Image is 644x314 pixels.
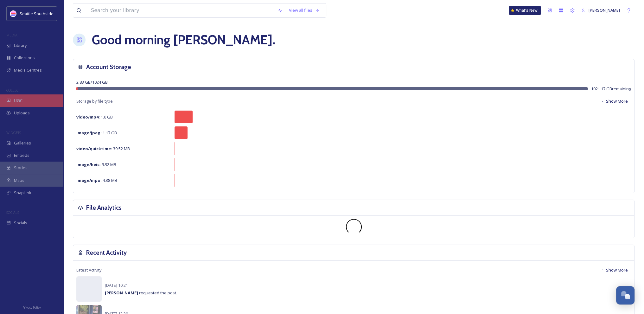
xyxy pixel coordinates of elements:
span: Latest Activity [76,267,101,273]
span: 9.92 MB [76,162,116,167]
a: What's New [509,6,541,15]
span: Socials [14,220,27,226]
span: 1.6 GB [76,114,113,120]
span: [PERSON_NAME] [589,7,620,13]
h3: File Analytics [86,203,122,212]
span: Storage by file type [76,98,113,104]
span: Stories [14,165,28,171]
button: Show More [597,264,631,276]
span: Collections [14,55,35,61]
span: SnapLink [14,190,31,196]
a: Privacy Policy [22,303,41,311]
h3: Account Storage [86,62,131,72]
strong: image/heic : [76,162,101,167]
span: Uploads [14,110,30,116]
span: Media Centres [14,67,42,73]
strong: video/quicktime : [76,146,112,151]
span: Embeds [14,152,29,158]
strong: video/mp4 : [76,114,100,120]
span: 1021.17 GB remaining [591,86,631,92]
h3: Recent Activity [86,248,127,257]
button: Open Chat [616,286,634,304]
span: MEDIA [6,33,17,37]
strong: [PERSON_NAME] [105,290,138,296]
span: 2.83 GB / 1024 GB [76,79,108,85]
span: UGC [14,98,22,104]
img: uRWeGss8_400x400.jpg [10,10,16,17]
span: WIDGETS [6,130,21,135]
span: Seattle Southside [20,11,54,16]
h1: Good morning [PERSON_NAME] . [92,30,275,49]
span: SOCIALS [6,210,19,215]
input: Search your library [88,3,274,17]
span: requested the post. [105,290,177,296]
span: Maps [14,177,24,183]
button: Show More [597,95,631,107]
span: [DATE] 10:21 [105,282,128,288]
span: Galleries [14,140,31,146]
span: Privacy Policy [22,305,41,310]
span: 4.38 MB [76,177,117,183]
a: [PERSON_NAME] [578,4,623,16]
span: Library [14,42,27,48]
strong: image/jpeg : [76,130,102,136]
strong: image/mpo : [76,177,102,183]
a: View all files [286,4,323,16]
span: COLLECT [6,88,20,93]
span: 1.17 GB [76,130,117,136]
span: 39.52 MB [76,146,130,151]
